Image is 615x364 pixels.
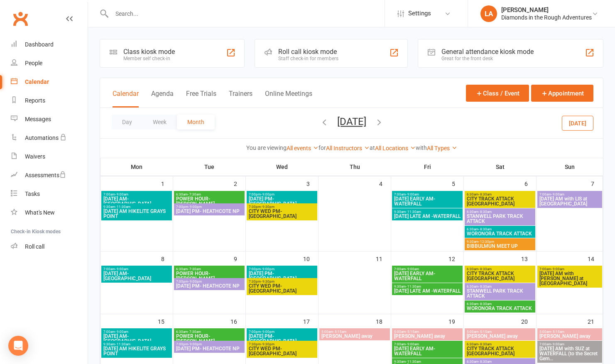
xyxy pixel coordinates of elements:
[466,302,534,306] span: 6:30am
[188,267,201,271] span: - 7:30am
[248,193,316,196] span: 7:00pm
[394,288,461,293] span: [DATE] LATE AM -WATERFALL
[261,267,274,271] span: - 9:00pm
[177,115,215,129] button: Month
[158,314,173,328] div: 15
[115,205,130,209] span: - 11:30am
[176,271,243,281] span: POWER HOUR-[PERSON_NAME]
[466,244,534,249] span: BIBBULMUN MEET UP
[537,158,603,176] th: Sun
[103,205,170,209] span: 9:30am
[25,41,54,48] div: Dashboard
[448,314,463,328] div: 19
[109,8,385,20] input: Search...
[176,280,243,283] span: 7:00pm
[551,267,564,271] span: - 9:00am
[394,210,461,214] span: 9:30am
[176,330,243,334] span: 6:30am
[321,330,388,334] span: 5:00am
[103,193,170,196] span: 7:00am
[478,285,492,288] span: - 8:30am
[142,115,177,129] button: Week
[248,196,316,206] span: [DATE] PM-[GEOGRAPHIC_DATA]
[11,203,88,222] a: What's New
[452,176,463,190] div: 5
[427,145,457,151] a: All Types
[11,185,88,203] a: Tasks
[478,210,492,214] span: - 8:30am
[115,267,128,271] span: - 9:00am
[478,227,492,231] span: - 8:30am
[123,48,175,56] div: Class kiosk mode
[466,227,534,231] span: 6:30am
[394,193,461,196] span: 7:00am
[588,314,603,328] div: 21
[406,210,421,214] span: - 11:30am
[11,110,88,129] a: Messages
[261,193,274,196] span: - 9:00pm
[176,346,243,351] span: [DATE] PM- HEATHCOTE NP
[248,334,316,344] span: [DATE] PM-[GEOGRAPHIC_DATA]
[539,271,600,286] span: [DATE] AM with [PERSON_NAME] at [GEOGRAPHIC_DATA]
[176,196,243,206] span: POWER HOUR-[PERSON_NAME]
[466,288,534,298] span: STANWELL PARK TRACK ATTACK
[551,342,564,346] span: - 9:00am
[11,35,88,54] a: Dashboard
[176,193,243,196] span: 6:30am
[466,85,529,102] button: Class / Event
[188,193,201,196] span: - 7:30am
[113,90,139,107] button: Calendar
[588,252,603,265] div: 14
[466,346,534,356] span: CITY TRACK ATTACK [GEOGRAPHIC_DATA]
[306,176,318,190] div: 3
[466,231,534,236] span: WORONORA TRACK ATTACK
[188,280,202,283] span: - 9:00pm
[303,314,318,328] div: 17
[11,129,88,147] a: Automations
[115,342,130,346] span: - 11:30am
[246,144,287,151] strong: You are viewing
[337,116,366,127] button: [DATE]
[501,6,592,14] div: [PERSON_NAME]
[25,97,45,104] div: Reports
[103,196,170,206] span: [DATE] AM- [GEOGRAPHIC_DATA]
[100,158,173,176] th: Mon
[478,360,492,364] span: - 8:30am
[551,193,564,196] span: - 9:00am
[539,342,600,346] span: 7:00am
[591,176,603,190] div: 7
[11,91,88,110] a: Reports
[466,193,534,196] span: 6:30am
[464,158,537,176] th: Sat
[394,285,461,288] span: 9:30am
[176,205,243,209] span: 7:00pm
[11,54,88,73] a: People
[25,191,40,197] div: Tasks
[176,209,243,214] span: [DATE] PM- HEATHCOTE NP
[278,56,338,61] div: Staff check-in for members
[248,346,316,356] span: CITY WED PM- [GEOGRAPHIC_DATA]
[376,314,391,328] div: 18
[161,176,173,190] div: 1
[394,342,461,346] span: 7:00am
[8,336,28,356] div: Open Intercom Messenger
[278,48,338,56] div: Roll call kiosk mode
[234,252,245,265] div: 9
[248,280,316,283] span: 7:30pm
[394,214,461,219] span: [DATE] LATE AM -WATERFALL
[416,144,427,151] strong: with
[25,78,49,85] div: Calendar
[103,330,170,334] span: 7:00am
[539,193,600,196] span: 7:00am
[234,176,245,190] div: 2
[375,145,416,151] a: All Locations
[11,166,88,185] a: Assessments
[25,153,45,160] div: Waivers
[524,176,536,190] div: 6
[261,330,274,334] span: - 9:00pm
[466,306,534,311] span: WORONORA TRACK ATTACK
[466,240,534,244] span: 9:30am
[333,330,346,334] span: - 5:15am
[379,176,391,190] div: 4
[539,334,600,339] span: [PERSON_NAME] away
